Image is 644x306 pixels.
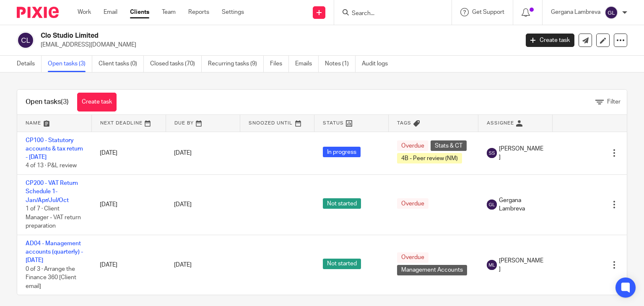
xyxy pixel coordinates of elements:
span: Filter [607,99,621,105]
a: Audit logs [362,56,394,72]
img: svg%3E [487,148,497,158]
a: Closed tasks (70) [150,56,202,72]
span: 1 of 7 · Client Manager - VAT return preparation [26,206,81,229]
a: CP100 - Statutory accounts & tax return - [DATE] [26,137,83,161]
span: Overdue [397,198,428,209]
span: 4 of 13 · P&L review [26,163,77,169]
a: Work [78,8,91,16]
a: Open tasks (3) [48,56,92,72]
span: Management Accounts [397,265,467,275]
input: Search [351,10,426,18]
img: svg%3E [487,200,497,210]
p: [EMAIL_ADDRESS][DOMAIN_NAME] [41,41,513,49]
p: Gergana Lambreva [551,8,600,16]
span: [DATE] [174,202,192,207]
a: Reports [188,8,209,16]
a: Clients [130,8,149,16]
a: Settings [222,8,244,16]
img: svg%3E [487,260,497,270]
span: [PERSON_NAME] [499,257,544,274]
span: Stats & CT [431,140,467,151]
span: Overdue [397,252,428,263]
span: Tags [397,121,411,125]
td: [DATE] [91,132,166,175]
span: Not started [323,198,361,209]
td: [DATE] [91,235,166,295]
span: 0 of 3 · Arrange the Finance 360 [Client email] [26,266,76,289]
span: Get Support [472,9,504,15]
a: Create task [77,93,117,112]
span: (3) [61,99,69,105]
span: [DATE] [174,262,192,268]
a: CP200 - VAT Return Schedule 1- Jan/Apr/Jul/Oct [26,180,78,203]
h1: Open tasks [26,98,69,106]
a: AD04 - Management accounts (quarterly) - [DATE] [26,241,83,264]
img: svg%3E [605,6,618,19]
span: [PERSON_NAME] [499,145,544,162]
a: Email [104,8,117,16]
span: Gergana Lambreva [499,196,544,213]
a: Details [17,56,42,72]
span: [DATE] [174,150,192,156]
span: In progress [323,147,361,157]
a: Client tasks (0) [99,56,144,72]
a: Recurring tasks (9) [208,56,264,72]
a: Team [162,8,176,16]
span: Not started [323,259,361,269]
span: 4B - Peer review (NM) [397,153,462,163]
img: svg%3E [17,31,34,49]
h2: Clo Studio Limited [41,31,419,40]
span: Status [323,121,344,125]
a: Emails [295,56,319,72]
img: Pixie [17,7,59,18]
span: Snoozed Until [249,121,293,125]
a: Files [270,56,289,72]
td: [DATE] [91,175,166,235]
span: Overdue [397,140,428,151]
a: Create task [526,34,574,47]
a: Notes (1) [325,56,356,72]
